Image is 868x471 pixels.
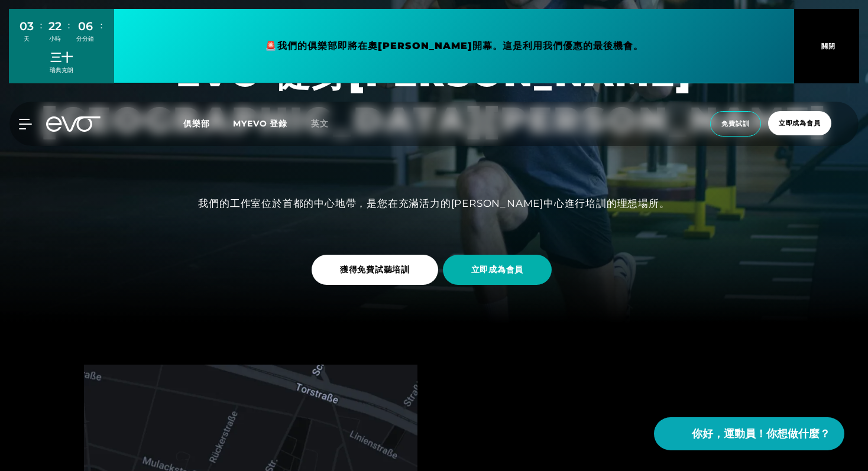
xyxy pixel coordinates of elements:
font: 立即成為會員 [471,264,523,275]
font: 俱樂部 [183,118,209,129]
a: 免費試訓 [707,111,765,137]
font: 06 [78,19,93,33]
font: 你好，運動員！你想做什麼？ [692,428,830,440]
a: 英文 [311,117,343,131]
font: 關閉 [821,42,835,50]
a: MYEVO 登錄 [233,118,287,129]
font: ： [97,20,106,31]
a: 立即成為會員 [765,111,835,137]
font: 天 [24,35,30,42]
font: 分分鐘 [76,35,94,42]
font: 獲得免費試聽培訓 [340,264,410,275]
a: 獲得免費試聽培訓 [312,246,443,294]
font: 免費試訓 [721,119,750,128]
font: 立即成為會員 [779,119,821,127]
font: ： [64,20,73,31]
a: 俱樂部 [183,118,233,129]
font: ： [37,20,46,31]
font: 我們的工作室位於首都的中心地帶，是您在充滿活力的[PERSON_NAME]中心進行培訓的理想場所。 [198,197,669,209]
button: 你好，運動員！你想做什麼？ [654,417,844,450]
font: 英文 [311,118,329,129]
button: 關閉 [794,9,859,83]
font: 03 [20,19,34,33]
font: 小時 [49,35,61,42]
font: 瑞典克朗 [50,67,73,73]
font: 三十 [50,50,73,64]
a: 立即成為會員 [443,246,556,294]
font: 22 [48,19,61,33]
